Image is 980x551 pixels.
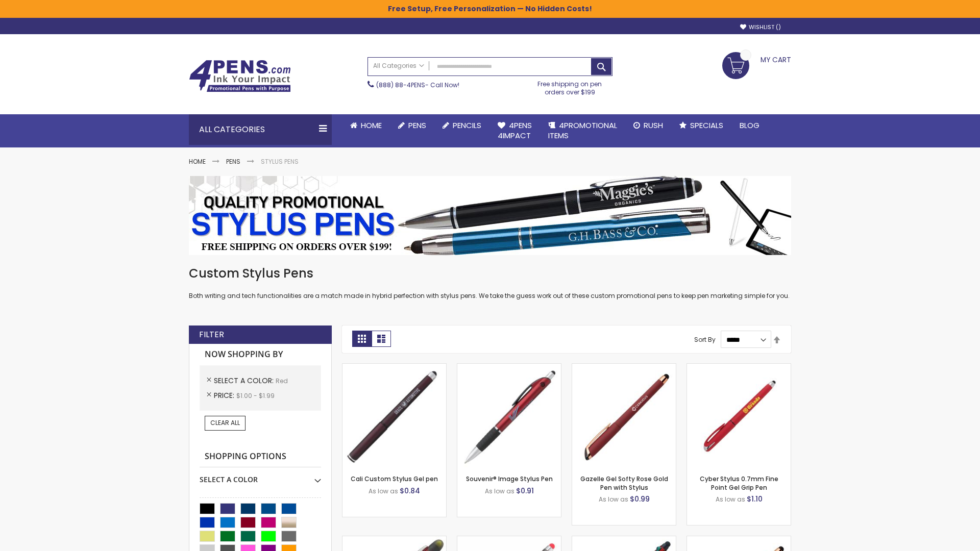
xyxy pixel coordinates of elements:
a: All Categories [368,58,429,74]
span: Select A Color [214,375,276,386]
a: Islander Softy Gel with Stylus - ColorJet Imprint-Red [457,536,561,544]
span: $0.99 [630,494,650,504]
a: Souvenir® Image Stylus Pen-Red [457,363,561,372]
a: Cyber Stylus 0.7mm Fine Point Gel Grip Pen [700,474,778,491]
a: Home [342,114,390,137]
label: Sort By [694,335,716,344]
span: - Call Now! [376,81,459,89]
a: Rush [625,114,671,137]
a: Blog [731,114,768,137]
img: Stylus Pens [189,176,791,255]
div: All Categories [189,114,332,145]
a: Home [189,157,206,166]
span: All Categories [373,62,424,70]
span: Pens [408,120,426,131]
img: Souvenir® Image Stylus Pen-Red [457,364,561,467]
a: Wishlist [740,23,781,31]
a: Clear All [205,416,246,430]
span: Rush [644,120,663,131]
a: Gazelle Gel Softy Rose Gold Pen with Stylus [580,474,668,491]
strong: Filter [199,329,224,340]
div: Select A Color [200,467,321,485]
span: $1.00 - $1.99 [236,391,275,400]
a: (888) 88-4PENS [376,81,425,89]
img: Gazelle Gel Softy Rose Gold Pen with Stylus-Red [572,364,676,467]
div: Free shipping on pen orders over $199 [527,76,613,96]
a: Specials [671,114,731,137]
span: Red [276,377,288,385]
strong: Shopping Options [200,446,321,468]
span: As low as [369,487,398,495]
span: Pencils [453,120,481,131]
span: As low as [599,495,628,504]
span: 4Pens 4impact [498,120,532,141]
a: 4Pens4impact [489,114,540,147]
strong: Now Shopping by [200,344,321,365]
a: Orbitor 4 Color Assorted Ink Metallic Stylus Pens-Red [572,536,676,544]
span: 4PROMOTIONAL ITEMS [548,120,617,141]
strong: Stylus Pens [261,157,299,166]
img: 4Pens Custom Pens and Promotional Products [189,60,291,92]
span: Price [214,390,236,400]
a: 4PROMOTIONALITEMS [540,114,625,147]
a: Souvenir® Image Stylus Pen [466,474,553,483]
a: Gazelle Gel Softy Rose Gold Pen with Stylus - ColorJet-Red [687,536,791,544]
span: As low as [716,495,745,504]
h1: Custom Stylus Pens [189,265,791,282]
span: Home [361,120,382,131]
span: $1.10 [747,494,763,504]
img: Cyber Stylus 0.7mm Fine Point Gel Grip Pen-Red [687,364,791,467]
a: Cyber Stylus 0.7mm Fine Point Gel Grip Pen-Red [687,363,791,372]
div: Both writing and tech functionalities are a match made in hybrid perfection with stylus pens. We ... [189,265,791,300]
a: Pencils [434,114,489,137]
span: $0.91 [516,486,534,496]
span: $0.84 [400,486,420,496]
a: Souvenir® Jalan Highlighter Stylus Pen Combo-Red [342,536,446,544]
strong: Grid [352,331,372,347]
span: Blog [740,120,759,131]
a: Pens [226,157,240,166]
img: Cali Custom Stylus Gel pen-Red [342,364,446,467]
a: Cali Custom Stylus Gel pen-Red [342,363,446,372]
a: Cali Custom Stylus Gel pen [351,474,438,483]
span: Specials [690,120,723,131]
span: As low as [485,487,514,495]
span: Clear All [210,418,240,427]
a: Pens [390,114,434,137]
a: Gazelle Gel Softy Rose Gold Pen with Stylus-Red [572,363,676,372]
